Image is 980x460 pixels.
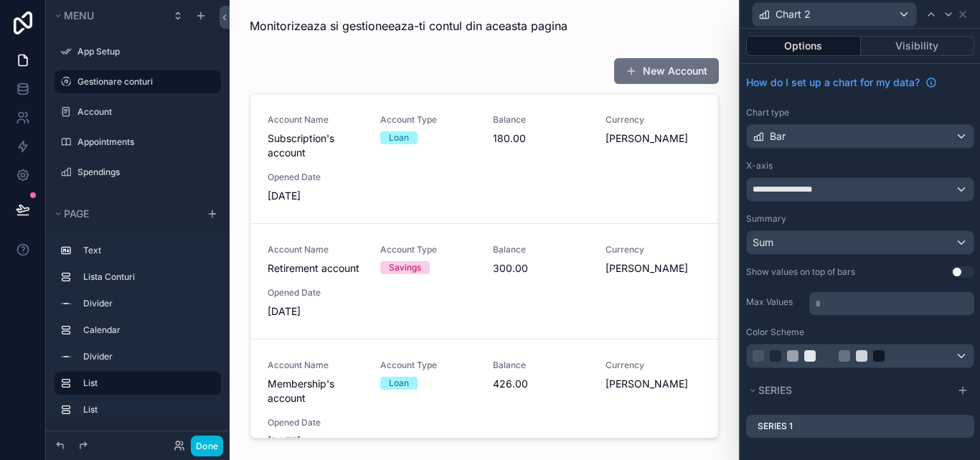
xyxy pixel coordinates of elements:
[746,266,855,278] div: Show values on top of bars
[746,75,920,90] span: How do I set up a chart for my data?
[861,36,975,56] button: Visibility
[746,107,789,118] label: Chart type
[83,271,209,283] label: Lista Conturi
[191,436,223,456] button: Done
[753,235,773,250] span: Sum
[83,377,209,389] label: List
[752,2,917,27] button: Chart 2
[77,106,212,118] label: Account
[758,384,792,396] span: Series
[52,6,164,26] button: Menu
[77,136,212,148] label: Appointments
[64,9,94,22] span: Menu
[746,213,786,225] label: Summary
[83,298,209,309] label: Divider
[64,207,89,220] span: Page
[83,404,209,416] label: List
[746,230,974,255] button: Sum
[776,7,811,22] span: Chart 2
[770,129,786,144] span: Bar
[77,166,212,178] label: Spendings
[809,289,974,315] div: scrollable content
[746,327,804,338] label: Color Scheme
[746,75,937,90] a: How do I set up a chart for my data?
[746,380,948,400] button: Series
[77,46,212,57] label: App Setup
[52,204,198,224] button: Page
[746,36,861,56] button: Options
[746,124,974,149] button: Bar
[77,76,212,88] label: Gestionare conturi
[83,351,209,362] label: Divider
[83,245,209,256] label: Text
[746,160,773,172] label: X-axis
[46,233,230,416] div: scrollable content
[83,324,209,336] label: Calendar
[746,296,804,308] label: Max Values
[758,421,793,432] label: Series 1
